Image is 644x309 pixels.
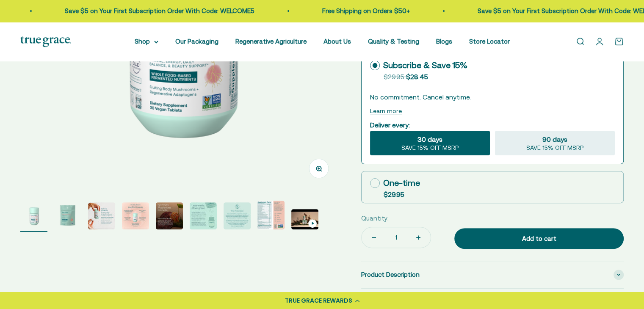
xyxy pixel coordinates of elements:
[156,202,183,232] button: Go to item 5
[224,202,251,232] button: Go to item 7
[156,202,183,229] img: One Daily Women's Multivitamin
[368,38,419,45] a: Quality & Testing
[190,202,217,229] img: One Daily Women's Multivitamin
[323,38,351,45] a: About Us
[122,202,149,229] img: One Daily Women's Multivitamin
[361,213,389,223] label: Quantity:
[235,38,307,45] a: Regenerative Agriculture
[361,261,624,288] summary: Product Description
[469,38,510,45] a: Store Locator
[175,38,218,45] a: Our Packaging
[62,6,252,16] p: Save $5 on Your First Subscription Order With Code: WELCOME5
[257,201,285,229] img: One Daily Women's Multivitamin
[135,36,158,47] summary: Shop
[454,228,624,249] button: Add to cart
[20,202,47,229] img: We select ingredients that play a concrete role in true health, and we include them at effective ...
[319,7,407,14] a: Free Shipping on Orders $50+
[88,202,115,229] img: One Daily Women's Multivitamin
[436,38,452,45] a: Blogs
[224,202,251,229] img: One Daily Women's Multivitamin
[406,227,431,248] button: Increase quantity
[471,234,607,244] div: Add to cart
[257,201,285,232] button: Go to item 8
[54,202,81,232] button: Go to item 2
[122,202,149,232] button: Go to item 4
[362,227,386,248] button: Decrease quantity
[54,202,81,229] img: We select ingredients that play a concrete role in true health, and we include them at effective ...
[88,202,115,232] button: Go to item 3
[285,296,352,305] div: TRUE GRACE REWARDS
[20,202,47,232] button: Go to item 1
[291,209,318,232] button: Go to item 9
[190,202,217,232] button: Go to item 6
[361,270,420,280] span: Product Description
